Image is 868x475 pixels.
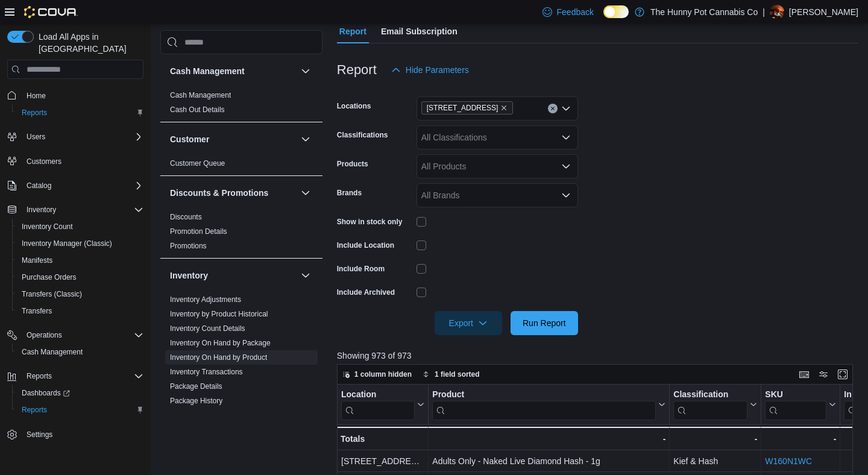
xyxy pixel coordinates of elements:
[27,132,45,142] span: Users
[765,432,836,446] div: -
[160,292,322,471] div: Inventory
[160,88,322,122] div: Cash Management
[298,268,313,283] button: Inventory
[170,213,202,221] a: Discounts
[17,219,78,234] a: Inventory Count
[27,91,46,101] span: Home
[22,256,52,265] span: Manifests
[22,328,143,342] span: Operations
[511,311,578,335] button: Run Report
[22,203,61,217] button: Inventory
[341,389,415,420] div: Location
[432,389,656,401] div: Product
[22,108,47,118] span: Reports
[24,6,78,18] img: Cova
[765,457,812,467] a: W160N1WC
[12,344,148,360] button: Cash Management
[17,386,75,400] a: Dashboards
[27,330,62,340] span: Operations
[337,350,858,362] p: Showing 973 of 973
[170,339,271,347] a: Inventory On Hand by Package
[2,177,148,194] button: Catalog
[548,104,558,113] button: Clear input
[170,65,245,77] h3: Cash Management
[17,236,143,251] span: Inventory Manager (Classic)
[2,201,148,218] button: Inventory
[435,311,502,335] button: Export
[170,397,222,405] a: Package History
[337,241,394,250] label: Include Location
[2,128,148,145] button: Users
[2,368,148,385] button: Reports
[170,133,209,145] h3: Customer
[421,101,514,115] span: 1405 Carling Ave
[432,455,665,469] div: Adults Only - Naked Live Diamond Hash - 1g
[22,154,66,169] a: Customers
[22,87,143,102] span: Home
[354,370,412,379] span: 1 column hidden
[17,270,143,285] span: Purchase Orders
[170,310,268,318] a: Inventory by Product Historical
[170,269,296,282] button: Inventory
[298,132,313,146] button: Customer
[170,309,268,319] span: Inventory by Product Historical
[561,162,571,171] button: Open list of options
[17,270,81,285] a: Purchase Orders
[432,389,665,420] button: Product
[337,63,377,77] h3: Report
[17,386,143,400] span: Dashboards
[17,304,57,318] a: Transfers
[22,89,51,103] a: Home
[523,317,566,329] span: Run Report
[337,217,403,227] label: Show in stock only
[341,389,415,401] div: Location
[170,295,241,304] span: Inventory Adjustments
[22,130,50,144] button: Users
[170,159,225,168] a: Customer Queue
[765,389,826,401] div: SKU
[170,367,243,377] span: Inventory Transactions
[12,401,148,418] button: Reports
[170,187,268,199] h3: Discounts & Promotions
[160,156,322,175] div: Customer
[170,159,225,168] span: Customer Queue
[2,86,148,104] button: Home
[341,432,424,446] div: Totals
[763,5,765,19] p: |
[170,187,296,199] button: Discounts & Promotions
[17,219,143,234] span: Inventory Count
[337,130,388,140] label: Classifications
[22,306,52,316] span: Transfers
[170,90,231,100] span: Cash Management
[17,304,143,318] span: Transfers
[337,288,395,297] label: Include Archived
[170,324,245,333] span: Inventory Count Details
[17,345,143,359] span: Cash Management
[22,289,82,299] span: Transfers (Classic)
[765,389,836,420] button: SKU
[170,227,227,236] a: Promotion Details
[170,91,231,99] a: Cash Management
[673,432,757,446] div: -
[170,368,243,376] a: Inventory Transactions
[170,212,202,222] span: Discounts
[22,272,77,282] span: Purchase Orders
[170,338,271,348] span: Inventory On Hand by Package
[17,253,143,268] span: Manifests
[603,5,629,18] input: Dark Mode
[22,328,67,342] button: Operations
[500,104,508,112] button: Remove 1405 Carling Ave from selection in this group
[816,367,831,382] button: Display options
[381,19,458,43] span: Email Subscription
[12,269,148,286] button: Purchase Orders
[22,427,143,442] span: Settings
[17,287,87,301] a: Transfers (Classic)
[432,389,656,420] div: Product
[22,239,112,248] span: Inventory Manager (Classic)
[789,5,858,19] p: [PERSON_NAME]
[418,367,485,382] button: 1 field sorted
[22,130,143,144] span: Users
[427,102,498,114] span: [STREET_ADDRESS]
[160,210,322,258] div: Discounts & Promotions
